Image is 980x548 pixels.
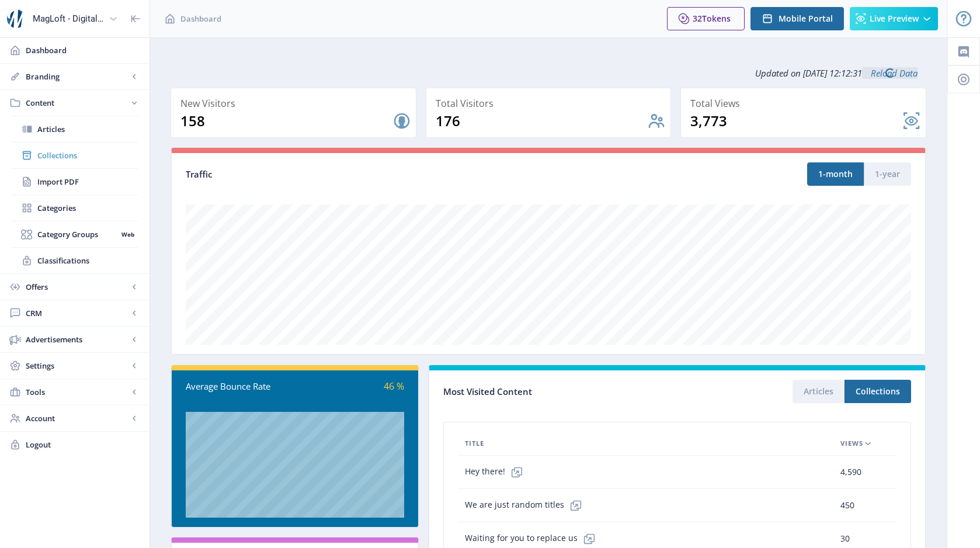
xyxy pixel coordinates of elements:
[26,281,128,293] span: Offers
[465,436,484,450] span: Title
[180,112,392,130] div: 158
[807,162,864,186] button: 1-month
[37,255,138,266] span: Classifications
[465,494,588,517] span: We are just random titles
[12,195,138,221] a: Categories
[26,386,128,398] span: Tools
[436,112,648,130] div: 176
[690,112,902,130] div: 3,773
[26,307,128,319] span: CRM
[443,383,677,401] div: Most Visited Content
[465,460,529,484] span: Hey there!
[180,95,411,112] div: New Visitors
[26,334,128,345] span: Advertisements
[12,116,138,142] a: Articles
[850,7,938,30] button: Live Preview
[12,169,138,195] a: Import PDF
[26,44,140,56] span: Dashboard
[26,97,128,109] span: Content
[26,412,128,424] span: Account
[702,13,731,24] span: Tokens
[840,436,863,450] span: Views
[37,123,138,135] span: Articles
[12,221,138,247] a: Category GroupsWeb
[37,150,138,161] span: Collections
[180,13,221,25] span: Dashboard
[436,95,666,112] div: Total Visitors
[37,202,138,214] span: Categories
[845,380,911,403] button: Collections
[667,7,745,30] button: 32Tokens
[840,532,850,546] span: 30
[186,380,295,393] div: Average Bounce Rate
[171,58,926,88] div: Updated on [DATE] 12:12:31
[384,380,404,393] span: 46 %
[870,14,919,23] span: Live Preview
[33,6,104,32] div: MagLoft - Digital Magazine
[37,176,138,188] span: Import PDF
[12,143,138,168] a: Collections
[750,7,844,30] button: Mobile Portal
[840,498,854,512] span: 450
[862,67,918,79] a: Reload Data
[117,228,138,240] nb-badge: Web
[793,380,845,403] button: Articles
[864,162,911,186] button: 1-year
[26,360,128,372] span: Settings
[7,9,26,28] img: properties.app_icon.png
[12,248,138,273] a: Classifications
[26,71,128,82] span: Branding
[26,439,140,450] span: Logout
[186,168,548,181] div: Traffic
[37,228,117,240] span: Category Groups
[779,14,833,23] span: Mobile Portal
[840,465,861,479] span: 4,590
[690,95,921,112] div: Total Views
